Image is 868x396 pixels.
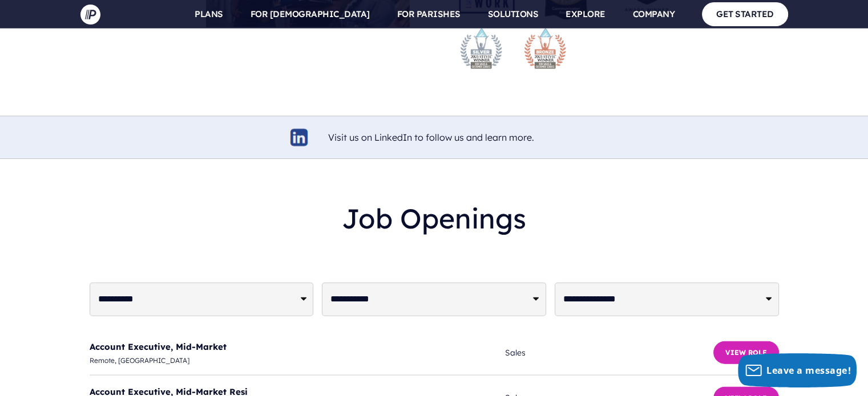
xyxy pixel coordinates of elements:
img: stevie-bronze [522,26,568,71]
button: View Role [713,341,779,364]
span: Sales [505,346,713,360]
button: Leave a message! [738,353,857,387]
a: GET STARTED [702,2,788,26]
a: Visit us on LinkedIn to follow us and learn more. [328,132,534,143]
h2: Job Openings [90,193,779,244]
span: Leave a message! [766,364,851,377]
img: stevie-silver [458,26,504,71]
img: linkedin-logo [289,127,310,148]
a: Account Executive, Mid-Market [90,341,227,352]
span: Remote, [GEOGRAPHIC_DATA] [90,354,506,367]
